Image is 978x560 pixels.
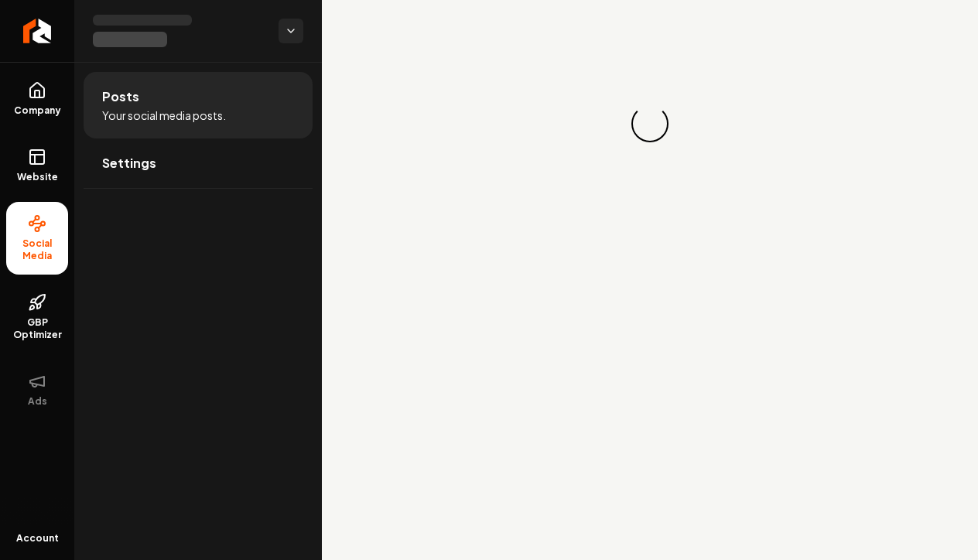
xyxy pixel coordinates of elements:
a: Settings [84,138,313,188]
a: Website [6,135,68,196]
span: GBP Optimizer [6,316,68,341]
span: Website [11,171,64,183]
a: GBP Optimizer [6,281,68,353]
button: Ads [6,360,68,420]
span: Company [8,104,67,117]
span: Posts [102,87,139,106]
a: Company [6,69,68,129]
span: Ads [22,395,53,408]
span: Social Media [6,237,68,262]
span: Settings [102,154,156,172]
span: Account [16,532,59,545]
div: Loading [628,102,672,146]
span: Your social media posts. [102,108,226,123]
img: Rebolt Logo [23,19,52,43]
